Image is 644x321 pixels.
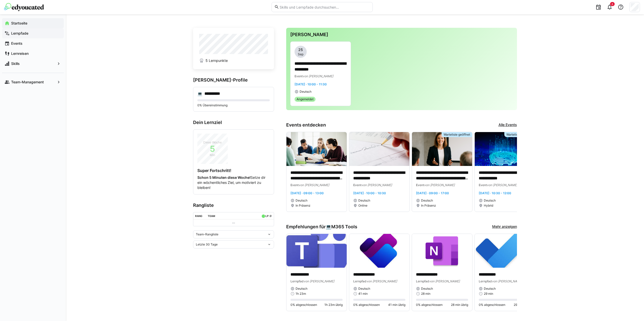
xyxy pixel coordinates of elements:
[279,5,370,9] input: Skills und Lernpfade durchsuchen…
[475,132,535,166] img: image
[205,58,228,63] span: 5 Lernpunkte
[296,199,307,203] span: Deutsch
[303,74,333,78] span: von [PERSON_NAME]
[479,183,487,187] span: Event
[388,303,405,307] span: 41 min übrig
[269,213,272,218] a: ø
[265,214,268,217] div: LP
[412,234,472,268] img: image
[416,303,443,307] span: 0% abgeschlossen
[416,191,449,195] span: [DATE] · 09:00 - 17:00
[358,199,370,203] span: Deutsch
[353,279,366,283] span: Lernpfad
[498,122,517,128] a: Alle Events
[290,279,304,283] span: Lernpfad
[421,199,433,203] span: Deutsch
[484,199,496,203] span: Deutsch
[361,183,392,187] span: von [PERSON_NAME]
[296,292,306,296] span: 1h 23m
[286,224,357,230] h3: Empfehlungen für
[196,242,218,246] span: Letzte 30 Tage
[612,3,613,6] span: 6
[421,292,430,296] span: 28 min
[295,74,303,78] span: Event
[479,303,505,307] span: 0% abgeschlossen
[421,287,433,291] span: Deutsch
[197,103,270,107] p: 0% Übereinstimmung
[416,279,429,283] span: Lernpfad
[479,191,511,195] span: [DATE] · 10:30 - 12:00
[196,232,218,236] span: Team-Rangliste
[353,191,386,195] span: [DATE] · 10:00 - 10:30
[366,279,397,283] span: von [PERSON_NAME]
[326,224,357,230] div: 💻️
[299,183,329,187] span: von [PERSON_NAME]
[304,279,334,283] span: von [PERSON_NAME]
[297,97,314,101] span: Angemeldet
[286,132,347,166] img: image
[197,175,270,190] p: Setze dir ein wöchentliches Ziel, um motiviert zu bleiben!
[492,224,517,230] a: Mehr anzeigen
[193,120,274,125] h3: Dein Lernziel
[193,203,274,208] h3: Rangliste
[358,292,368,296] span: 41 min
[298,47,303,52] span: 25
[193,77,274,83] h3: [PERSON_NAME]-Profile
[444,133,470,137] span: Warteliste geöffnet
[208,214,215,217] div: Team
[424,183,455,187] span: von [PERSON_NAME]
[286,234,347,268] img: image
[296,287,307,291] span: Deutsch
[300,90,311,94] span: Deutsch
[416,183,424,187] span: Event
[487,183,517,187] span: von [PERSON_NAME]
[421,204,436,208] span: In Präsenz
[484,287,496,291] span: Deutsch
[484,204,493,208] span: Hybrid
[197,175,251,180] strong: Schon 5 Minuten diese Woche!
[475,234,535,268] img: image
[296,204,310,208] span: In Präsenz
[349,132,409,166] img: image
[295,82,327,86] span: [DATE] · 10:00 - 11:30
[451,303,468,307] span: 28 min übrig
[479,279,492,283] span: Lernpfad
[197,91,202,96] div: 💻️
[349,234,409,268] img: image
[353,303,380,307] span: 0% abgeschlossen
[506,133,533,137] span: Warteliste geöffnet
[195,214,202,217] div: Rang
[358,204,367,208] span: Online
[514,303,531,307] span: 29 min übrig
[290,303,317,307] span: 0% abgeschlossen
[290,191,324,195] span: [DATE] · 09:00 - 13:00
[290,183,299,187] span: Event
[484,292,493,296] span: 29 min
[492,279,523,283] span: von [PERSON_NAME]
[412,132,472,166] img: image
[286,122,326,128] h3: Events entdecken
[331,224,357,230] span: M365 Tools
[429,279,460,283] span: von [PERSON_NAME]
[197,168,270,173] h4: Super Fortschritt!
[290,32,513,37] h3: [PERSON_NAME]
[353,183,361,187] span: Event
[298,52,303,56] span: Sep
[358,287,370,291] span: Deutsch
[324,303,343,307] span: 1h 23m übrig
